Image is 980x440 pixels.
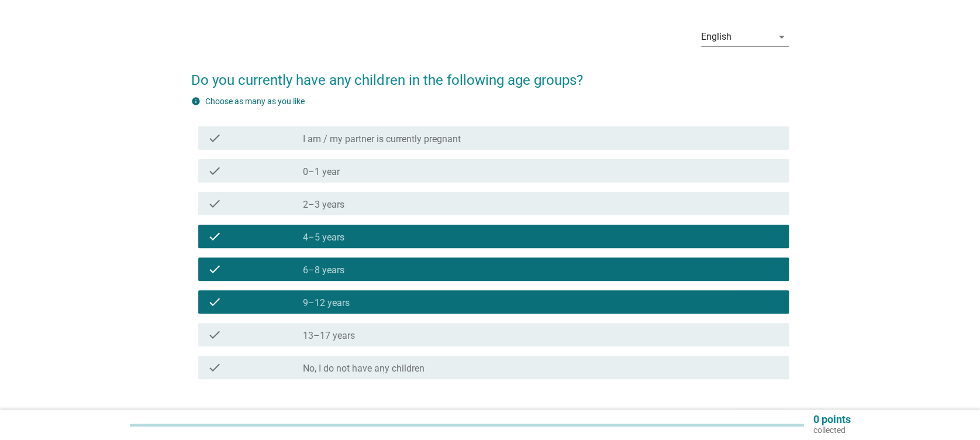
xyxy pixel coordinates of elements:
i: check [208,295,222,309]
label: 0–1 year [303,166,340,178]
label: No, I do not have any children [303,363,425,374]
label: 9–12 years [303,297,350,309]
label: 4–5 years [303,232,344,243]
i: check [208,328,222,342]
p: 0 points [813,414,851,425]
i: check [208,197,222,211]
div: English [701,32,731,42]
i: info [191,97,201,106]
p: collected [813,425,851,435]
label: I am / my partner is currently pregnant [303,133,461,145]
label: 13–17 years [303,330,355,342]
i: check [208,360,222,374]
i: check [208,229,222,243]
h2: Do you currently have any children in the following age groups? [191,58,788,91]
i: arrow_drop_down [775,30,789,44]
i: check [208,164,222,178]
label: 2–3 years [303,199,344,211]
label: 6–8 years [303,264,344,276]
i: check [208,262,222,276]
label: Choose as many as you like [205,97,305,106]
i: check [208,131,222,145]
